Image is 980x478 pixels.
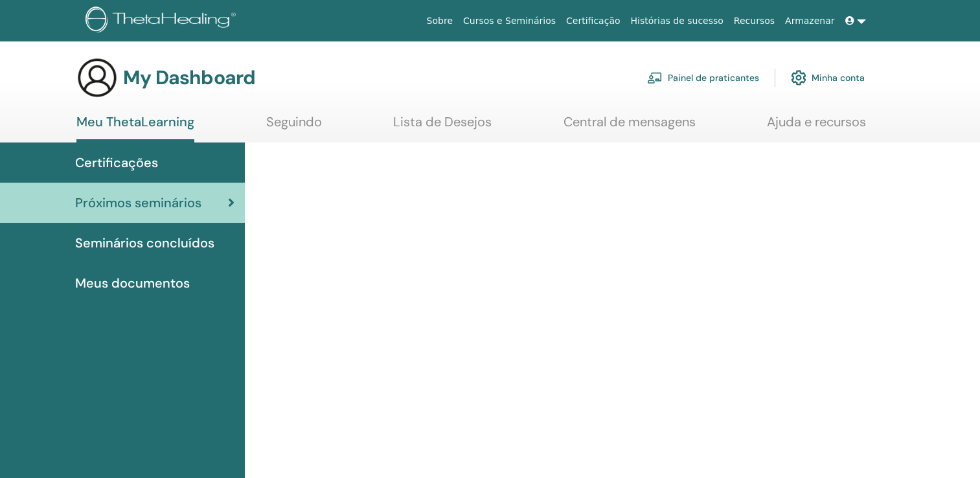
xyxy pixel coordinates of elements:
[266,114,322,139] a: Seguindo
[791,67,806,89] img: cog.svg
[791,63,865,92] a: Minha conta
[76,114,194,142] a: Meu ThetaLearning
[564,114,696,139] a: Central de mensagens
[729,9,780,33] a: Recursos
[393,114,492,139] a: Lista de Desejos
[647,72,663,84] img: chalkboard-teacher.svg
[123,66,255,89] h3: My Dashboard
[75,193,201,212] span: Próximos seminários
[76,57,118,98] img: generic-user-icon.jpg
[75,273,190,293] span: Meus documentos
[75,233,214,253] span: Seminários concluídos
[422,9,458,33] a: Sobre
[561,9,625,33] a: Certificação
[647,63,759,92] a: Painel de praticantes
[767,114,866,139] a: Ajuda e recursos
[75,153,158,172] span: Certificações
[85,6,240,36] img: logo.png
[458,9,561,33] a: Cursos e Seminários
[626,9,729,33] a: Histórias de sucesso
[780,9,839,33] a: Armazenar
